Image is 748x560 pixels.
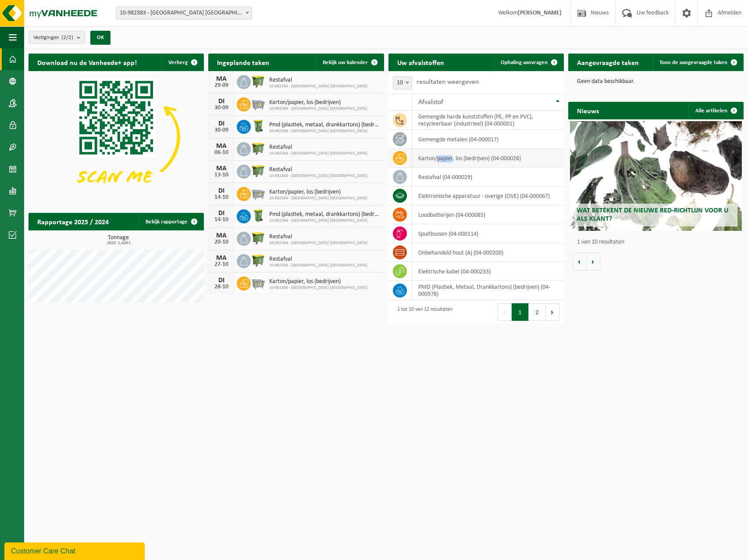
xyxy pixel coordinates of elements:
[577,239,739,245] p: 1 van 10 resultaten
[512,303,529,321] button: 1
[269,233,367,241] span: Restafval
[269,278,367,285] span: Karton/papier, los (bedrijven)
[213,262,230,268] div: 27-10
[494,54,563,71] a: Ophaling aanvragen
[577,207,728,223] span: Wat betekent de nieuwe RED-richtlijn voor u als klant?
[90,31,110,45] button: OK
[251,253,266,268] img: WB-1100-HPE-GN-50
[33,241,204,245] span: 2025: 1,426 t
[213,150,230,156] div: 06-10
[412,224,564,243] td: spuitbussen (04-000114)
[251,275,266,290] img: WB-2500-GAL-GY-01
[316,54,383,71] a: Bekijk uw kalender
[688,102,743,119] a: Alle artikelen
[518,10,562,16] strong: [PERSON_NAME]
[269,122,379,129] span: Pmd (plastiek, metaal, drankkartons) (bedrijven)
[393,302,452,322] div: 1 tot 10 van 12 resultaten
[208,54,278,71] h2: Ingeplande taken
[577,79,735,85] p: Geen data beschikbaar.
[498,303,512,321] button: Previous
[251,230,266,245] img: WB-1100-HPE-GN-50
[269,129,379,134] span: 10-982384 - [GEOGRAPHIC_DATA] [GEOGRAPHIC_DATA]
[213,120,230,127] div: DI
[412,168,564,187] td: restafval (04-000029)
[393,76,412,90] span: 10
[213,239,230,245] div: 20-10
[529,303,546,321] button: 2
[28,31,85,44] button: Vestigingen(2/2)
[4,541,146,560] iframe: chat widget
[251,118,266,133] img: WB-0240-HPE-GN-50
[251,141,266,156] img: WB-1100-HPE-GN-50
[28,54,146,71] h2: Download nu de Vanheede+ app!
[269,196,367,201] span: 10-982384 - [GEOGRAPHIC_DATA] [GEOGRAPHIC_DATA]
[251,163,266,178] img: WB-1100-HPE-GN-50
[213,210,230,217] div: DI
[393,77,412,89] span: 10
[33,31,73,44] span: Vestigingen
[587,253,600,270] button: Volgende
[269,106,367,111] span: 10-982384 - [GEOGRAPHIC_DATA] [GEOGRAPHIC_DATA]
[213,255,230,262] div: MA
[269,211,379,218] span: Pmd (plastiek, metaal, drankkartons) (bedrijven)
[412,187,564,205] td: elektronische apparatuur - overige (OVE) (04-000067)
[412,130,564,149] td: gemengde metalen (04-000017)
[570,121,742,231] a: Wat betekent de nieuwe RED-richtlijn voor u als klant?
[269,84,367,89] span: 10-982384 - [GEOGRAPHIC_DATA] [GEOGRAPHIC_DATA]
[388,54,453,71] h2: Uw afvalstoffen
[28,213,118,230] h2: Rapportage 2025 / 2024
[269,99,367,106] span: Karton/papier, los (bedrijven)
[417,79,479,86] label: resultaten weergeven
[269,263,367,268] span: 10-982384 - [GEOGRAPHIC_DATA] [GEOGRAPHIC_DATA]
[213,127,230,133] div: 30-09
[213,98,230,105] div: DI
[269,166,367,173] span: Restafval
[161,54,203,71] button: Verberg
[269,189,367,196] span: Karton/papier, los (bedrijven)
[116,7,252,20] span: 10-982383 - LOGITRANS BELGIUM - MERELBEKE
[269,256,367,263] span: Restafval
[33,235,204,245] h3: Tonnage
[412,281,564,300] td: PMD (Plastiek, Metaal, Drankkartons) (bedrijven) (04-000978)
[213,172,230,178] div: 13-10
[213,75,230,83] div: MA
[213,143,230,150] div: MA
[568,54,648,71] h2: Aangevraagde taken
[168,60,188,65] span: Verberg
[213,232,230,239] div: MA
[568,102,608,119] h2: Nieuws
[213,165,230,172] div: MA
[412,262,564,281] td: elektrische kabel (04-000233)
[412,243,564,262] td: onbehandeld hout (A) (04-000200)
[269,77,367,84] span: Restafval
[652,54,743,71] a: Toon de aangevraagde taken
[251,74,266,89] img: WB-1100-HPE-GN-50
[269,144,367,151] span: Restafval
[573,253,587,270] button: Vorige
[269,173,367,179] span: 10-982384 - [GEOGRAPHIC_DATA] [GEOGRAPHIC_DATA]
[269,241,367,246] span: 10-982384 - [GEOGRAPHIC_DATA] [GEOGRAPHIC_DATA]
[251,96,266,111] img: WB-2500-GAL-GY-01
[213,187,230,194] div: DI
[213,83,230,89] div: 29-09
[546,303,559,321] button: Next
[269,151,367,156] span: 10-982384 - [GEOGRAPHIC_DATA] [GEOGRAPHIC_DATA]
[116,7,252,19] span: 10-982383 - LOGITRANS BELGIUM - MERELBEKE
[213,217,230,223] div: 14-10
[412,149,564,168] td: karton/papier, los (bedrijven) (04-000026)
[251,186,266,201] img: WB-2500-GAL-GY-01
[501,60,548,65] span: Ophaling aanvragen
[412,111,564,130] td: gemengde harde kunststoffen (PE, PP en PVC), recycleerbaar (industrieel) (04-000001)
[28,71,204,203] img: Download de VHEPlus App
[659,60,727,65] span: Toon de aangevraagde taken
[323,60,368,65] span: Bekijk uw kalender
[213,105,230,111] div: 30-09
[139,213,203,230] a: Bekijk rapportage
[269,285,367,291] span: 10-982384 - [GEOGRAPHIC_DATA] [GEOGRAPHIC_DATA]
[61,35,73,40] count: (2/2)
[418,99,443,106] span: Afvalstof
[213,194,230,201] div: 14-10
[412,205,564,224] td: loodbatterijen (04-000085)
[269,218,379,223] span: 10-982384 - [GEOGRAPHIC_DATA] [GEOGRAPHIC_DATA]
